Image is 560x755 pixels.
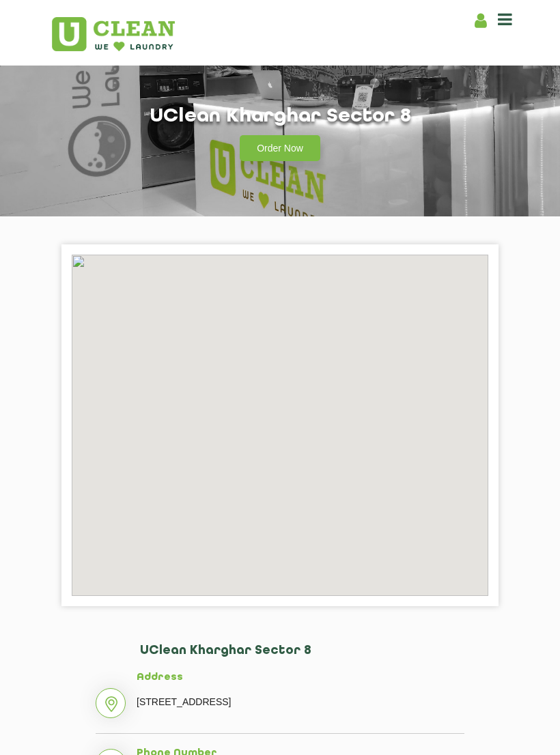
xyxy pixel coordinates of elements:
img: UClean Laundry and Dry Cleaning [52,17,175,51]
h1: UClean Kharghar Sector 8 [150,105,411,128]
h2: UClean Kharghar Sector 8 [140,644,464,672]
a: Order Now [240,135,320,161]
p: [STREET_ADDRESS] [137,692,464,712]
h5: Address [137,672,464,684]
